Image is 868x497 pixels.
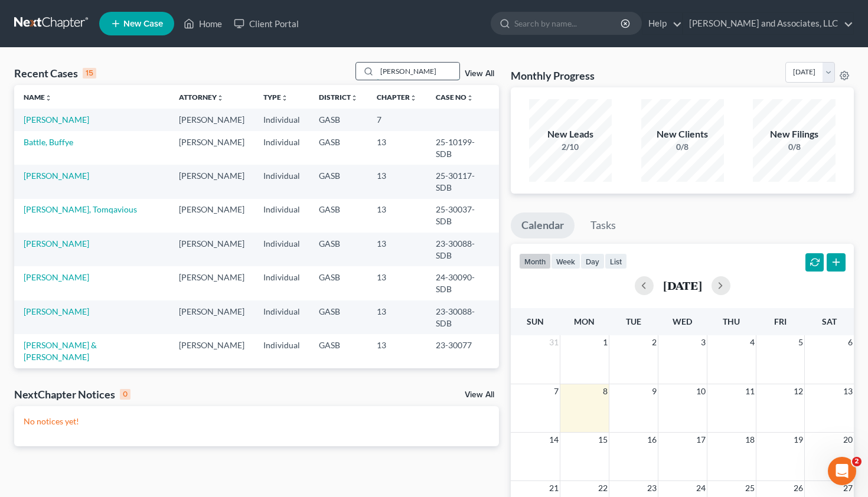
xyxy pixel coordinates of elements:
i: unfold_more [281,94,288,102]
span: 9 [651,384,658,398]
td: [PERSON_NAME] [169,109,254,130]
i: unfold_more [410,94,417,102]
td: [PERSON_NAME] [169,368,254,390]
td: [PERSON_NAME] [169,300,254,334]
button: list [605,253,627,269]
td: Individual [254,199,309,233]
td: Individual [254,131,309,165]
i: unfold_more [45,94,52,102]
td: Individual [254,300,309,334]
div: 0 [120,389,130,400]
a: [PERSON_NAME] [24,238,89,248]
div: New Clients [641,127,724,141]
span: 16 [646,433,658,447]
p: No notices yet! [24,416,490,427]
td: Individual [254,266,309,300]
button: month [519,253,551,269]
a: [PERSON_NAME] [24,171,89,181]
td: 13 [367,233,426,266]
a: [PERSON_NAME] [24,306,89,316]
h2: [DATE] [663,279,702,292]
div: NextChapter Notices [14,387,130,401]
td: 23-30077 [426,334,499,368]
span: 20 [842,433,854,447]
div: New Leads [529,127,612,141]
td: GASB [309,165,367,198]
td: 13 [367,165,426,198]
td: 23-30088-SDB [426,233,499,266]
a: Typeunfold_more [263,93,288,102]
a: View All [465,391,494,399]
span: 7 [553,384,560,398]
span: Fri [774,316,787,326]
td: 13 [367,199,426,233]
td: [PERSON_NAME] [169,165,254,198]
td: 25-30037-SDB [426,199,499,233]
a: Chapterunfold_more [377,93,417,102]
a: Client Portal [228,13,305,34]
td: GASB [309,266,367,300]
td: [PERSON_NAME] [169,334,254,368]
span: Tue [626,316,641,326]
a: [PERSON_NAME] and Associates, LLC [683,13,853,34]
span: 1 [602,335,609,349]
span: 27 [842,481,854,495]
div: Recent Cases [14,66,96,80]
td: GASB [309,368,367,390]
td: Individual [254,165,309,198]
a: [PERSON_NAME], Tomqavious [24,204,137,214]
span: 31 [548,335,560,349]
td: 13 [367,266,426,300]
iframe: Intercom live chat [828,457,856,485]
span: 23 [646,481,658,495]
span: 19 [792,433,804,447]
td: GASB [309,131,367,165]
td: GASB [309,109,367,130]
a: [PERSON_NAME] [24,272,89,282]
td: 25-10199-SDB [426,131,499,165]
span: 5 [797,335,804,349]
span: Sat [822,316,837,326]
td: 13 [367,368,426,390]
a: Battle, Buffye [24,137,73,147]
a: Districtunfold_more [319,93,358,102]
a: Help [642,13,682,34]
span: 12 [792,384,804,398]
button: day [580,253,605,269]
span: 10 [695,384,707,398]
span: 18 [744,433,756,447]
a: View All [465,70,494,78]
a: Attorneyunfold_more [179,93,224,102]
span: 24 [695,481,707,495]
span: 21 [548,481,560,495]
td: GASB [309,199,367,233]
td: [PERSON_NAME] [169,199,254,233]
td: 13 [367,131,426,165]
td: Individual [254,233,309,266]
span: Thu [723,316,740,326]
span: 2 [651,335,658,349]
div: 0/8 [641,141,724,153]
span: 15 [597,433,609,447]
span: 25 [744,481,756,495]
td: 13 [367,300,426,334]
td: GASB [309,300,367,334]
td: 21-30136 [426,368,499,390]
a: Home [178,13,228,34]
td: Individual [254,109,309,130]
td: [PERSON_NAME] [169,233,254,266]
td: 24-30090-SDB [426,266,499,300]
span: New Case [123,19,163,28]
input: Search by name... [514,12,622,34]
span: 26 [792,481,804,495]
div: 0/8 [753,141,836,153]
span: 3 [700,335,707,349]
td: 7 [367,109,426,130]
td: [PERSON_NAME] [169,266,254,300]
span: 6 [847,335,854,349]
td: 23-30088-SDB [426,300,499,334]
td: Individual [254,368,309,390]
span: Mon [574,316,595,326]
span: 2 [852,457,862,466]
a: Case Nounfold_more [436,93,474,102]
